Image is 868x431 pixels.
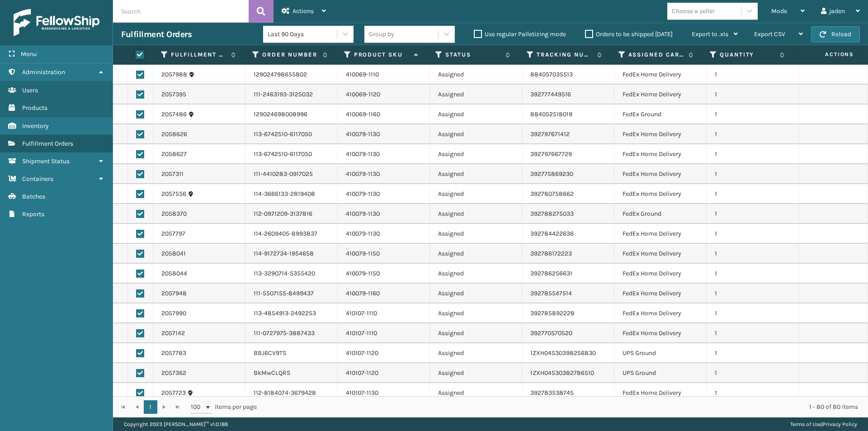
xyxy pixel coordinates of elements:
a: 410079-1130 [346,170,380,178]
td: Assigned [430,104,522,124]
td: 1 [707,303,799,323]
a: 410107-1120 [346,349,378,357]
td: Assigned [430,224,522,244]
span: Products [22,104,47,112]
td: 114-9172734-1954658 [245,244,338,264]
a: 2057948 [161,289,187,298]
label: Quantity [720,51,775,59]
td: FedEx Home Delivery [614,264,707,284]
a: 392775869230 [530,170,573,178]
td: Assigned [430,144,522,164]
td: UPS Ground [614,363,707,383]
span: Actions [292,7,314,15]
a: 410079-1160 [346,289,380,297]
a: 410079-1130 [346,190,380,198]
td: FedEx Home Delivery [614,184,707,204]
a: 410107-1120 [346,369,378,377]
td: Assigned [430,85,522,104]
td: FedEx Home Delivery [614,224,707,244]
td: 111-4410283-0917025 [245,164,338,184]
label: Fulfillment Order Id [171,51,226,59]
button: Reload [811,26,860,43]
td: 1 [707,323,799,343]
td: 112-0971209-3137816 [245,204,338,224]
td: Assigned [430,363,522,383]
label: Status [445,51,501,59]
span: Batches [22,193,45,200]
span: Actions [796,47,859,62]
a: 1 [144,400,157,414]
td: 1 [707,383,799,403]
td: 113-3290714-5355420 [245,264,338,284]
a: 2057142 [161,329,185,338]
span: Containers [22,175,53,183]
a: 2058370 [161,209,187,218]
a: 410069-1120 [346,90,380,98]
a: 410107-1110 [346,309,377,317]
td: 113-6742510-6117050 [245,144,338,164]
td: FedEx Home Delivery [614,323,707,343]
td: 1 [707,343,799,363]
td: FedEx Home Delivery [614,65,707,85]
label: Order Number [262,51,318,59]
td: Assigned [430,383,522,403]
label: Orders to be shipped [DATE] [585,30,673,38]
td: 1 [707,284,799,303]
img: logo [14,9,99,36]
a: 2057556 [161,189,186,199]
span: Inventory [22,122,49,130]
a: 2058626 [161,130,187,139]
a: 392797667729 [530,150,572,158]
span: Fulfillment Orders [22,140,73,147]
a: 410107-1110 [346,329,377,337]
td: 1 [707,264,799,284]
span: Mode [771,7,787,15]
a: 1ZXH04530398256830 [530,349,596,357]
td: 1 [707,85,799,104]
td: FedEx Home Delivery [614,85,707,104]
td: FedEx Ground [614,204,707,224]
a: 392797671412 [530,130,570,138]
a: 2057783 [161,349,186,358]
td: 114-2609405-8993837 [245,224,338,244]
p: Copyright 2023 [PERSON_NAME]™ v 1.0.188 [124,417,228,431]
span: Users [22,86,38,94]
td: 113-4854913-2492253 [245,303,338,323]
div: | [790,417,857,431]
td: FedEx Home Delivery [614,144,707,164]
a: 410107-1130 [346,389,378,397]
td: FedEx Home Delivery [614,303,707,323]
a: 884052518019 [530,110,572,118]
a: 2057311 [161,170,184,179]
a: 392777449516 [530,90,571,98]
td: FedEx Home Delivery [614,164,707,184]
td: 129024698008996 [245,104,338,124]
a: 2057797 [161,229,185,238]
td: 1 [707,184,799,204]
a: 410069-1110 [346,71,379,78]
td: 1 [707,104,799,124]
a: 410079-1130 [346,210,380,218]
td: BBJ6CV9TS [245,343,338,363]
a: Terms of Use [790,421,821,427]
a: 410079-1130 [346,130,380,138]
a: 392780758662 [530,190,574,198]
a: 392786172223 [530,250,572,257]
label: Use regular Palletizing mode [474,30,566,38]
a: 410079-1130 [346,150,380,158]
a: 2057395 [161,90,186,99]
a: 2058041 [161,249,186,258]
a: 410079-1130 [346,230,380,237]
td: FedEx Home Delivery [614,244,707,264]
label: Product SKU [354,51,410,59]
td: BkMwCLQRS [245,363,338,383]
span: items per page [191,400,257,414]
td: 1 [707,363,799,383]
label: Tracking Number [537,51,592,59]
td: 1 [707,224,799,244]
td: Assigned [430,164,522,184]
a: 392788275033 [530,210,574,218]
a: 392785547514 [530,289,572,297]
a: Privacy Policy [823,421,857,427]
td: 112-8184074-3679428 [245,383,338,403]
